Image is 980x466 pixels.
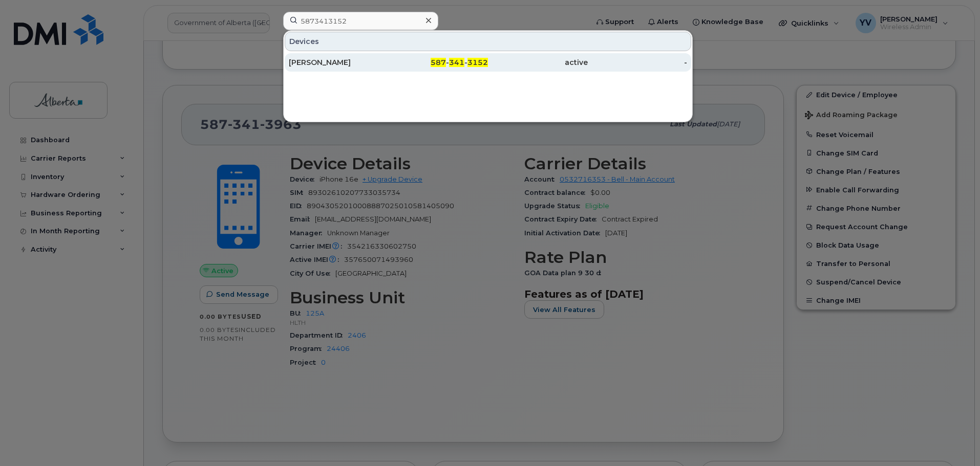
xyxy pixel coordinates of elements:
div: - - [389,57,488,68]
div: - [588,57,688,68]
span: 587 [431,58,446,67]
a: [PERSON_NAME]587-341-3152active- [285,53,691,72]
input: Find something... [283,12,438,30]
div: Devices [285,32,691,51]
span: 3152 [467,58,488,67]
div: active [488,57,588,68]
span: 341 [449,58,464,67]
div: [PERSON_NAME] [289,57,389,68]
